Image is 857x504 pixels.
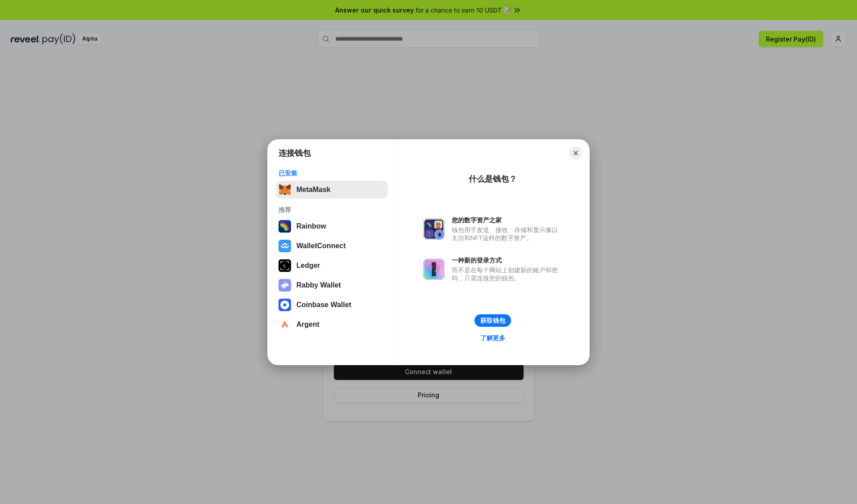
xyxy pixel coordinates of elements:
[570,147,582,159] button: Close
[279,259,291,272] img: svg+xml,%3Csvg%20xmlns%3D%22http%3A%2F%2Fwww.w3.org%2F2000%2Fsvg%22%20width%3D%2228%22%20height%3...
[475,332,511,344] a: 了解更多
[296,222,326,230] div: Rainbow
[452,216,562,224] div: 您的数字资产之家
[296,281,341,289] div: Rabby Wallet
[296,301,351,309] div: Coinbase Wallet
[296,242,346,250] div: WalletConnect
[279,240,291,252] img: svg+xml,%3Csvg%20width%3D%2228%22%20height%3D%2228%22%20viewBox%3D%220%200%2028%2028%22%20fill%3D...
[452,256,562,264] div: 一种新的登录方式
[276,276,388,294] button: Rabby Wallet
[469,174,517,184] div: 什么是钱包？
[279,206,385,214] div: 推荐
[279,299,291,311] img: svg+xml,%3Csvg%20width%3D%2228%22%20height%3D%2228%22%20viewBox%3D%220%200%2028%2028%22%20fill%3D...
[276,181,388,199] button: MetaMask
[423,258,445,280] img: svg+xml,%3Csvg%20xmlns%3D%22http%3A%2F%2Fwww.w3.org%2F2000%2Fsvg%22%20fill%3D%22none%22%20viewBox...
[279,318,291,331] img: svg+xml,%3Csvg%20width%3D%2228%22%20height%3D%2228%22%20viewBox%3D%220%200%2028%2028%22%20fill%3D...
[423,218,445,240] img: svg+xml,%3Csvg%20xmlns%3D%22http%3A%2F%2Fwww.w3.org%2F2000%2Fsvg%22%20fill%3D%22none%22%20viewBox...
[279,220,291,233] img: svg+xml,%3Csvg%20width%3D%22120%22%20height%3D%22120%22%20viewBox%3D%220%200%20120%20120%22%20fil...
[279,279,291,292] img: svg+xml,%3Csvg%20xmlns%3D%22http%3A%2F%2Fwww.w3.org%2F2000%2Fsvg%22%20fill%3D%22none%22%20viewBox...
[480,317,505,325] div: 获取钱包
[279,169,385,177] div: 已安装
[279,183,291,196] img: svg+xml,%3Csvg%20fill%3D%22none%22%20height%3D%2233%22%20viewBox%3D%220%200%2035%2033%22%20width%...
[276,316,388,333] button: Argent
[452,226,562,242] div: 钱包用于发送、接收、存储和显示像以太坊和NFT这样的数字资产。
[474,314,511,327] button: 获取钱包
[276,296,388,314] button: Coinbase Wallet
[480,334,505,342] div: 了解更多
[279,148,311,158] h1: 连接钱包
[276,237,388,255] button: WalletConnect
[296,321,320,329] div: Argent
[296,186,330,194] div: MetaMask
[276,217,388,235] button: Rainbow
[296,262,320,270] div: Ledger
[276,257,388,275] button: Ledger
[452,266,562,282] div: 而不是在每个网站上创建新的账户和密码，只需连接您的钱包。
